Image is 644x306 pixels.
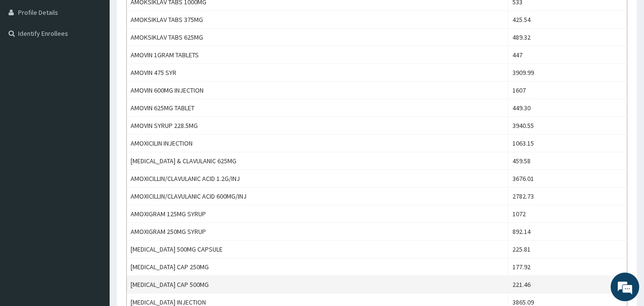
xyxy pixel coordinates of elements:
[508,152,627,170] td: 459.58
[127,276,509,294] td: [MEDICAL_DATA] CAP 500MG
[55,92,132,189] span: We're online!
[508,223,627,241] td: 892.14
[156,5,179,28] div: Minimize live chat window
[127,135,509,152] td: AMOXICILIN INJECTION
[508,46,627,64] td: 447
[508,135,627,152] td: 1063.15
[127,170,509,188] td: AMOXICILLIN/CLAVULANIC ACID 1.2G/INJ
[508,188,627,205] td: 2782.73
[508,276,627,294] td: 221.46
[127,46,509,64] td: AMOVIN 1GRAM TABLETS
[127,152,509,170] td: [MEDICAL_DATA] & CLAVULANIC 625MG
[127,99,509,117] td: AMOVIN 625MG TABLET
[127,29,509,46] td: AMOKSIKLAV TABS 625MG
[5,204,182,238] textarea: Type your message and hit 'Enter'
[127,241,509,258] td: [MEDICAL_DATA] 500MG CAPSULE
[127,188,509,205] td: AMOXICILLIN/CLAVULANIC ACID 600MG/INJ
[127,117,509,135] td: AMOVIN SYRUP 228.5MG
[508,170,627,188] td: 3676.01
[508,117,627,135] td: 3940.55
[508,82,627,99] td: 1607
[127,258,509,276] td: [MEDICAL_DATA] CAP 250MG
[508,11,627,29] td: 425.54
[127,223,509,241] td: AMOXIGRAM 250MG SYRUP
[508,29,627,46] td: 489.32
[127,205,509,223] td: AMOXIGRAM 125MG SYRUP
[127,11,509,29] td: AMOKSIKLAV TABS 375MG
[127,64,509,82] td: AMOVIN 475 SYR
[508,258,627,276] td: 177.92
[508,241,627,258] td: 225.81
[508,99,627,117] td: 449.30
[18,48,39,72] img: d_794563401_company_1708531726252_794563401
[127,82,509,99] td: AMOVIN 600MG INJECTION
[508,64,627,82] td: 3909.99
[508,205,627,223] td: 1072
[50,53,160,66] div: Chat with us now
